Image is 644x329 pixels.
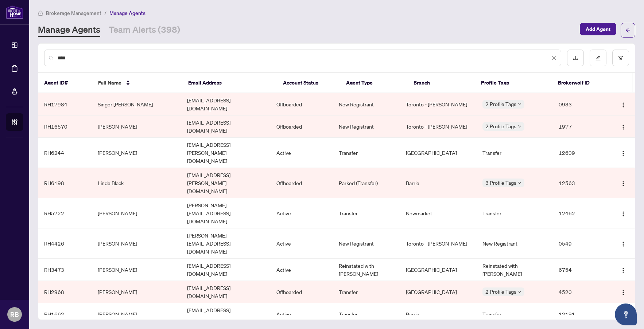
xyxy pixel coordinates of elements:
[400,303,477,325] td: Barrie
[333,281,400,303] td: Transfer
[485,122,516,130] span: 2 Profile Tags
[553,138,606,168] td: 12609
[181,303,271,325] td: [EMAIL_ADDRESS][DOMAIN_NAME]
[38,138,92,168] td: RH6244
[38,228,92,259] td: RH4426
[181,281,271,303] td: [EMAIL_ADDRESS][DOMAIN_NAME]
[109,10,146,16] span: Manage Agents
[400,168,477,198] td: Barrie
[98,79,121,87] span: Full Name
[92,93,181,115] td: Singer [PERSON_NAME]
[485,179,516,187] span: 3 Profile Tags
[477,228,552,259] td: New Registrant
[92,115,181,138] td: [PERSON_NAME]
[477,138,552,168] td: Transfer
[181,259,271,281] td: [EMAIL_ADDRESS][DOMAIN_NAME]
[400,281,477,303] td: [GEOGRAPHIC_DATA]
[617,238,629,249] button: Logo
[271,259,333,281] td: Active
[553,228,606,259] td: 0549
[617,121,629,132] button: Logo
[518,125,521,128] span: down
[333,198,400,228] td: Transfer
[38,303,92,325] td: RH1662
[271,281,333,303] td: Offboarded
[477,198,552,228] td: Transfer
[277,73,340,93] th: Account Status
[553,281,606,303] td: 4520
[181,228,271,259] td: [PERSON_NAME][EMAIL_ADDRESS][DOMAIN_NAME]
[400,198,477,228] td: Newmarket
[271,138,333,168] td: Active
[620,181,626,187] img: Logo
[181,198,271,228] td: [PERSON_NAME][EMAIL_ADDRESS][DOMAIN_NAME]
[553,198,606,228] td: 12462
[553,259,606,281] td: 6754
[271,198,333,228] td: Active
[333,168,400,198] td: Parked (Transfer)
[400,93,477,115] td: Toronto - [PERSON_NAME]
[38,11,43,16] span: home
[92,73,182,93] th: Full Name
[10,309,19,320] span: RB
[618,55,623,60] span: filter
[615,303,637,325] button: Open asap
[551,55,556,60] span: close
[92,198,181,228] td: [PERSON_NAME]
[92,259,181,281] td: [PERSON_NAME]
[475,73,552,93] th: Profile Tags
[617,147,629,158] button: Logo
[485,100,516,108] span: 2 Profile Tags
[553,303,606,325] td: 12191
[333,303,400,325] td: Transfer
[38,73,92,93] th: Agent ID#
[620,124,626,130] img: Logo
[620,211,626,217] img: Logo
[552,73,606,93] th: Brokerwolf ID
[333,259,400,281] td: Reinstated with [PERSON_NAME]
[617,286,629,298] button: Logo
[612,50,629,66] button: filter
[567,50,584,66] button: download
[92,303,181,325] td: [PERSON_NAME]
[38,168,92,198] td: RH6198
[181,168,271,198] td: [EMAIL_ADDRESS][PERSON_NAME][DOMAIN_NAME]
[271,93,333,115] td: Offboarded
[38,259,92,281] td: RH3473
[340,73,408,93] th: Agent Type
[271,115,333,138] td: Offboarded
[271,168,333,198] td: Offboarded
[333,115,400,138] td: New Registrant
[617,264,629,275] button: Logo
[553,168,606,198] td: 12563
[181,93,271,115] td: [EMAIL_ADDRESS][DOMAIN_NAME]
[620,241,626,247] img: Logo
[38,24,100,37] a: Manage Agents
[518,290,521,294] span: down
[620,102,626,108] img: Logo
[590,50,606,66] button: edit
[400,115,477,138] td: Toronto - [PERSON_NAME]
[92,281,181,303] td: [PERSON_NAME]
[485,287,516,296] span: 2 Profile Tags
[586,23,610,35] span: Add Agent
[518,102,521,106] span: down
[333,138,400,168] td: Transfer
[181,115,271,138] td: [EMAIL_ADDRESS][DOMAIN_NAME]
[333,93,400,115] td: New Registrant
[617,177,629,189] button: Logo
[104,9,106,17] li: /
[92,228,181,259] td: [PERSON_NAME]
[181,138,271,168] td: [EMAIL_ADDRESS][PERSON_NAME][DOMAIN_NAME]
[333,228,400,259] td: New Registrant
[620,150,626,156] img: Logo
[400,228,477,259] td: Toronto - [PERSON_NAME]
[408,73,475,93] th: Branch
[477,303,552,325] td: Transfer
[38,198,92,228] td: RH5722
[46,10,101,16] span: Brokerage Management
[580,23,616,35] button: Add Agent
[271,228,333,259] td: Active
[617,207,629,219] button: Logo
[620,290,626,295] img: Logo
